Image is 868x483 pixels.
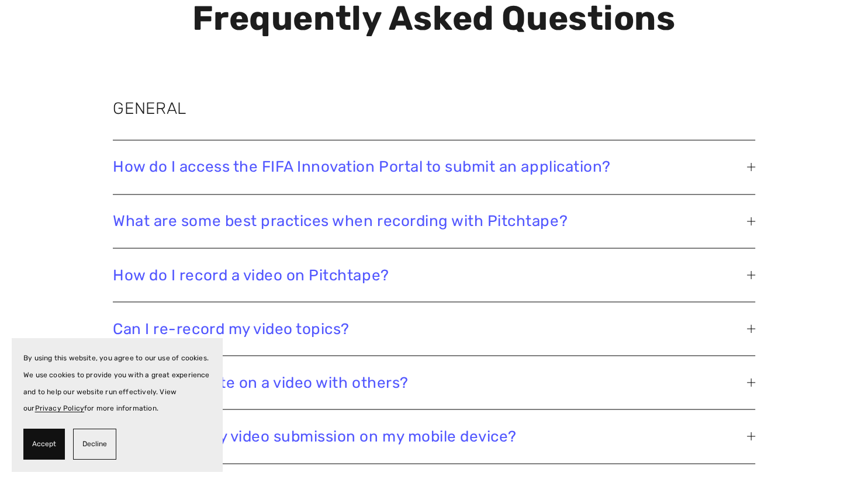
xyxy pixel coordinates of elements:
section: Cookie banner [12,338,222,471]
span: Can I collaborate on a video with others? [113,374,746,392]
span: How do I access the FIFA Innovation Portal to submit an application? [113,158,746,176]
iframe: Chat Widget [810,427,868,483]
p: By using this website, you agree to our use of cookies. We use cookies to provide you with a grea... [23,350,210,417]
span: Can I record my video submission on my mobile device? [113,428,746,446]
a: Privacy Policy [35,404,85,412]
button: What are some best practices when recording with Pitchtape? [113,195,755,248]
h2: GENERAL [113,98,755,120]
button: Decline [73,429,116,460]
button: Can I record my video submission on my mobile device? [113,410,755,463]
span: Can I re-record my video topics? [113,320,746,338]
button: How do I access the FIFA Innovation Portal to submit an application? [113,141,755,194]
span: How do I record a video on Pitchtape? [113,266,746,284]
button: Accept [23,429,65,460]
button: How do I record a video on Pitchtape? [113,249,755,302]
button: Can I collaborate on a video with others? [113,356,755,409]
span: What are some best practices when recording with Pitchtape? [113,213,746,231]
span: Decline [82,436,107,453]
button: Can I re-record my video topics? [113,303,755,356]
span: Accept [32,436,56,453]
